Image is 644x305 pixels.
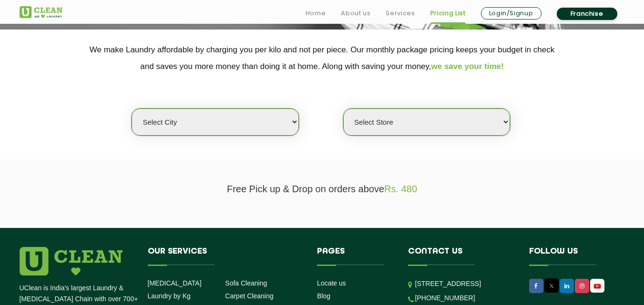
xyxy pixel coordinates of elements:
[225,279,267,287] a: Sofa Cleaning
[431,62,504,71] span: we save your time!
[225,292,273,300] a: Carpet Cleaning
[481,7,542,20] a: Login/Signup
[415,278,515,289] p: [STREET_ADDRESS]
[317,279,346,287] a: Locate us
[529,247,613,265] h4: Follow us
[20,6,62,18] img: UClean Laundry and Dry Cleaning
[386,8,415,19] a: Services
[148,292,191,300] a: Laundry by Kg
[20,247,123,275] img: logo.png
[317,247,394,265] h4: Pages
[591,281,603,291] img: UClean Laundry and Dry Cleaning
[408,247,515,265] h4: Contact us
[306,8,326,19] a: Home
[20,184,625,195] p: Free Pick up & Drop on orders above
[415,294,475,302] a: [PHONE_NUMBER]
[430,8,466,19] a: Pricing List
[20,41,625,75] p: We make Laundry affordable by charging you per kilo and not per piece. Our monthly package pricin...
[557,8,617,20] a: Franchise
[148,247,303,265] h4: Our Services
[384,184,417,194] span: Rs. 480
[148,279,202,287] a: [MEDICAL_DATA]
[341,8,370,19] a: About us
[317,292,330,300] a: Blog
